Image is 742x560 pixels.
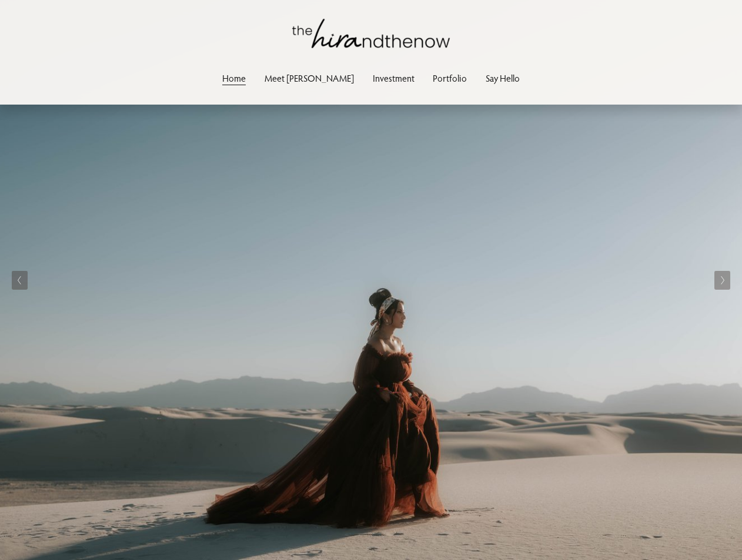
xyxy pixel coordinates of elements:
[265,70,354,86] a: Meet [PERSON_NAME]
[714,271,730,290] button: Next Slide
[292,19,450,48] img: thehirandthenow
[373,70,415,86] a: Investment
[486,70,520,86] a: Say Hello
[222,70,246,86] a: Home
[433,70,467,86] a: Portfolio
[12,271,28,290] button: Previous Slide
